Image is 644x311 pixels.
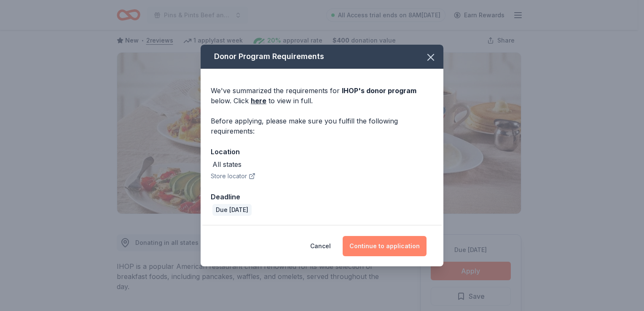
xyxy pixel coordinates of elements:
div: All states [212,159,241,169]
span: IHOP 's donor program [342,86,416,95]
div: Location [211,146,433,157]
div: Due [DATE] [212,204,252,216]
div: Before applying, please make sure you fulfill the following requirements: [211,116,433,136]
div: Donor Program Requirements [201,45,443,69]
button: Continue to application [343,236,427,256]
div: Deadline [211,191,433,202]
div: We've summarized the requirements for below. Click to view in full. [211,86,433,106]
button: Cancel [310,236,331,256]
a: here [251,96,266,106]
button: Store locator [211,171,255,181]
